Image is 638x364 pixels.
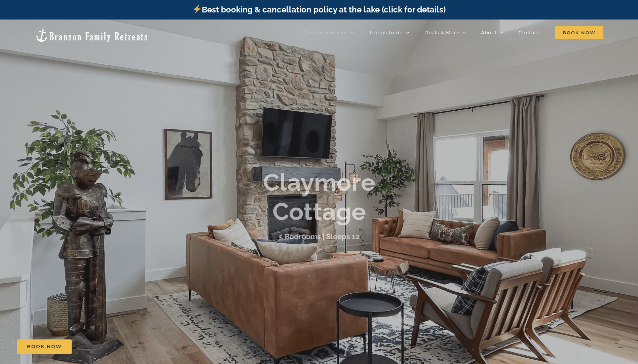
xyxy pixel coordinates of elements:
[27,344,62,350] span: Book Now
[555,26,603,39] span: Book Now
[519,30,540,35] span: Contact
[481,26,503,39] a: About
[305,26,354,39] a: Vacation homes
[17,339,72,354] a: Book Now
[263,168,375,225] b: Claymore Cottage
[192,5,445,14] a: Best booking & cancellation policy at the lake (click for details)
[519,26,540,39] a: Contact
[305,26,603,39] nav: Main Menu
[481,30,497,35] span: About
[279,232,360,241] h3: 5 Bedrooms | Sleeps 12
[369,30,403,35] span: Things to do
[424,26,466,39] a: Deals & More
[193,5,201,13] img: ⚡️
[369,26,409,39] a: Things to do
[424,30,459,35] span: Deals & More
[305,30,348,35] span: Vacation homes
[35,28,149,43] img: Branson Family Retreats Logo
